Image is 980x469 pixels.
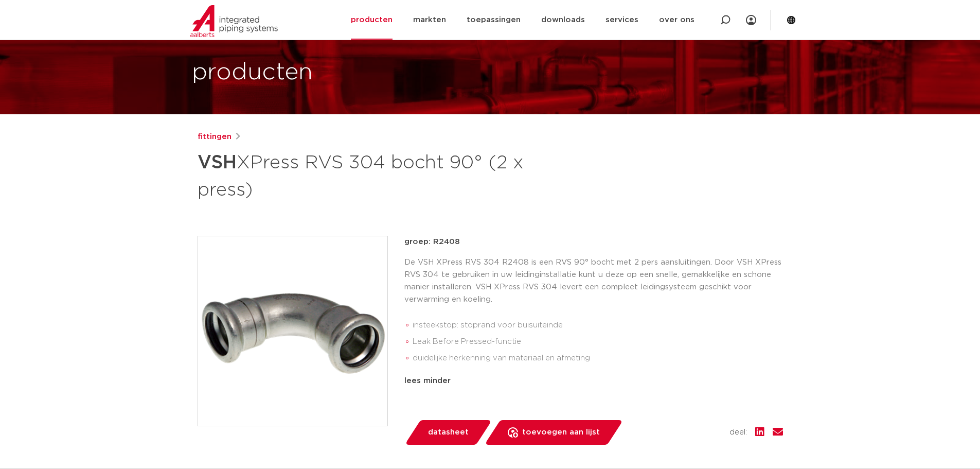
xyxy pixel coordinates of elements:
[192,56,313,89] h1: producten
[404,420,492,445] a: datasheet
[404,256,783,306] p: De VSH XPress RVS 304 R2408 is een RVS 90° bocht met 2 pers aansluitingen. Door VSH XPress RVS 30...
[522,424,600,441] span: toevoegen aan lijst
[413,350,783,367] li: duidelijke herkenning van materiaal en afmeting
[198,131,231,143] a: fittingen
[729,426,747,439] span: deel:
[413,334,783,350] li: Leak Before Pressed-functie
[413,317,783,334] li: insteekstop: stoprand voor buisuiteinde
[404,236,783,248] p: groep: R2408
[198,153,237,172] strong: VSH
[404,375,783,387] div: lees minder
[428,424,469,441] span: datasheet
[198,236,387,426] img: Product Image for VSH XPress RVS 304 bocht 90° (2 x press)
[198,147,584,203] h1: XPress RVS 304 bocht 90° (2 x press)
